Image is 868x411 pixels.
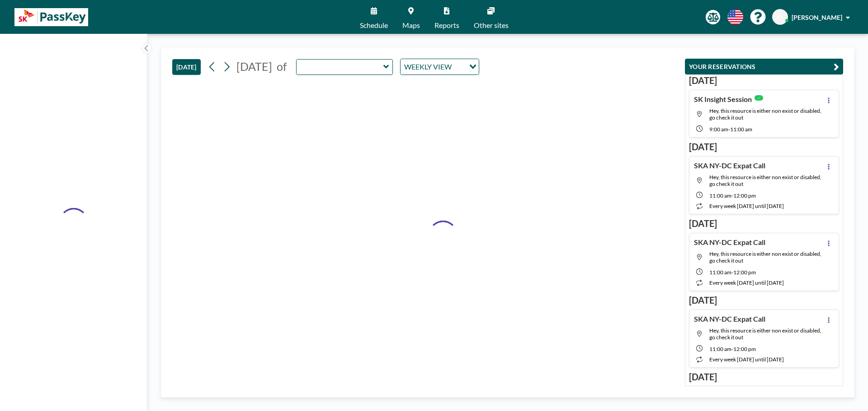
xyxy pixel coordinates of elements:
div: Search for option [401,59,479,74]
span: WEEKLY VIEW [402,61,453,73]
span: 12:00 PM [733,269,756,276]
span: Hey, this resource is either non exist or disabled, go check it out [709,174,821,187]
span: Maps [402,22,420,29]
h3: [DATE] [689,218,839,229]
h4: SK Insight Session [694,95,752,104]
span: 11:00 AM [709,192,731,199]
img: organization-logo [14,8,88,26]
span: Other sites [474,22,509,29]
h3: [DATE] [689,371,839,383]
span: [DATE] [236,60,272,73]
span: 12:00 PM [733,346,756,352]
span: every week [DATE] until [DATE] [709,203,784,209]
span: - [731,192,733,199]
button: YOUR RESERVATIONS [685,59,843,74]
span: of [277,60,287,74]
h3: [DATE] [689,295,839,306]
span: 12:00 PM [733,192,756,199]
span: Hey, this resource is either non exist or disabled, go check it out [709,327,821,341]
h3: [DATE] [689,75,839,86]
span: Reports [434,22,459,29]
h4: SKA NY-DC Expat Call [694,314,765,323]
span: 9:00 AM [709,126,728,133]
input: Search for option [454,61,464,73]
span: EL [777,13,783,21]
span: - [731,269,733,276]
span: - [731,346,733,352]
span: Hey, this resource is either non exist or disabled, go check it out [709,250,821,264]
h4: SKA NY-DC Expat Call [694,161,765,170]
h4: SKA NY-DC Expat Call [694,238,765,247]
span: - [728,126,730,133]
span: 11:00 AM [709,269,731,276]
span: 11:00 AM [709,346,731,352]
span: Schedule [360,22,388,29]
span: every week [DATE] until [DATE] [709,279,784,286]
button: [DATE] [172,59,201,75]
span: [PERSON_NAME] [792,14,842,21]
span: every week [DATE] until [DATE] [709,356,784,363]
h3: [DATE] [689,141,839,152]
span: 11:00 AM [730,126,752,133]
span: Hey, this resource is either non exist or disabled, go check it out [709,107,821,121]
